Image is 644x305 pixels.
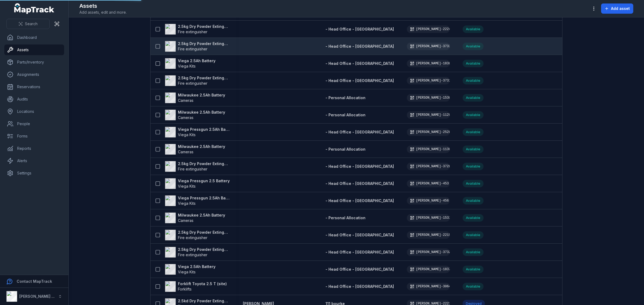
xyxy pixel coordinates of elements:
[463,25,484,33] div: Available
[407,180,450,187] div: [PERSON_NAME]-453
[463,94,484,102] div: Available
[178,230,230,235] strong: 2.5kg Dry Powder Extinguisher
[325,78,394,83] span: - Head Office - [GEOGRAPHIC_DATA]
[325,44,394,49] a: - Head Office - [GEOGRAPHIC_DATA]
[325,181,394,186] a: - Head Office - [GEOGRAPHIC_DATA]
[17,279,52,284] strong: Contact MapTrack
[463,197,484,204] div: Available
[178,24,230,29] strong: 2.5kg Dry Powder Extinguisher
[178,298,230,304] strong: 2.5kd Dry Powder Extinguisher
[165,41,230,52] a: 2.5kg Dry Powder ExtinguisherFire extinguisher
[165,127,230,137] a: Viega Pressgun 2.5Ah BatteryViega Kits
[407,77,450,84] div: [PERSON_NAME]-3731
[463,283,484,290] div: Available
[178,150,193,154] span: Cameras
[4,81,64,92] a: Reservations
[14,3,54,14] a: MapTrack
[325,113,365,117] span: - Personal Allocation
[178,264,215,269] strong: Viega 2.5Ah Battery
[4,32,64,43] a: Dashboard
[178,195,230,201] strong: Viega Pressgun 2.5Ah Battery
[463,266,484,273] div: Available
[325,44,394,49] span: - Head Office - [GEOGRAPHIC_DATA]
[178,213,225,218] strong: Milwaukee 2.5Ah Battery
[178,41,230,46] strong: 2.5kg Dry Powder Extinguisher
[178,115,193,120] span: Cameras
[165,144,225,155] a: Milwaukee 2.5Ah BatteryCameras
[165,247,230,258] a: 2.5kg Dry Powder ExtinguisherFire extinguisher
[611,6,630,11] span: Add asset
[407,163,450,170] div: [PERSON_NAME]-3728
[325,250,394,255] a: - Head Office - [GEOGRAPHIC_DATA]
[407,111,450,119] div: [PERSON_NAME]-1129
[325,112,365,118] a: - Personal Allocation
[178,281,227,287] strong: Forklift Toyota 2.5 T (site)
[4,118,64,129] a: People
[4,168,64,178] a: Settings
[325,284,394,289] a: - Head Office - [GEOGRAPHIC_DATA]
[178,287,192,291] span: Forklifts
[463,231,484,239] div: Available
[325,232,394,238] a: - Head Office - [GEOGRAPHIC_DATA]
[4,143,64,154] a: Reports
[178,161,230,166] strong: 2.5kg Dry Powder Extinguisher
[165,195,230,206] a: Viega Pressgun 2.5Ah BatteryViega Kits
[407,248,450,256] div: [PERSON_NAME]-3732
[178,127,230,132] strong: Viega Pressgun 2.5Ah Battery
[325,233,394,237] span: - Head Office - [GEOGRAPHIC_DATA]
[79,10,127,15] span: Add assets, edit and more.
[325,27,394,31] span: - Head Office - [GEOGRAPHIC_DATA]
[463,128,484,136] div: Available
[325,61,394,66] a: - Head Office - [GEOGRAPHIC_DATA]
[325,215,365,221] a: - Personal Allocation
[325,27,394,32] a: - Head Office - [GEOGRAPHIC_DATA]
[178,218,193,223] span: Cameras
[325,164,394,169] a: - Head Office - [GEOGRAPHIC_DATA]
[407,283,450,290] div: [PERSON_NAME]-3064
[325,215,365,220] span: - Personal Allocation
[4,155,64,166] a: Alerts
[165,230,230,240] a: 2.5kg Dry Powder ExtinguisherFire extinguisher
[178,98,193,103] span: Cameras
[4,106,64,117] a: Locations
[4,94,64,105] a: Audits
[325,95,365,100] span: - Personal Allocation
[463,163,484,170] div: Available
[463,77,484,84] div: Available
[178,252,207,257] span: Fire extinguisher
[325,147,365,152] a: - Personal Allocation
[325,147,365,151] span: - Personal Allocation
[407,60,450,67] div: [PERSON_NAME]-1838
[463,43,484,50] div: Available
[325,164,394,169] span: - Head Office - [GEOGRAPHIC_DATA]
[407,25,450,33] div: [PERSON_NAME]-2224
[325,129,394,135] a: - Head Office - [GEOGRAPHIC_DATA]
[325,78,394,83] a: - Head Office - [GEOGRAPHIC_DATA]
[407,266,450,273] div: [PERSON_NAME]-1837
[165,110,225,120] a: Milwaukee 2.5Ah BatteryCameras
[325,198,394,203] span: - Head Office - [GEOGRAPHIC_DATA]
[178,235,207,240] span: Fire extinguisher
[407,128,450,136] div: [PERSON_NAME]-2528
[165,58,215,69] a: Viega 2.5Ah BatteryViega Kits
[19,294,57,299] strong: [PERSON_NAME] Air
[165,281,227,292] a: Forklift Toyota 2.5 T (site)Forklifts
[325,130,394,134] span: - Head Office - [GEOGRAPHIC_DATA]
[178,178,230,184] strong: Viega Pressgun 2.5 Battery
[325,267,394,271] span: - Head Office - [GEOGRAPHIC_DATA]
[407,43,450,50] div: [PERSON_NAME]-3733
[25,21,38,27] span: Search
[178,144,225,149] strong: Milwaukee 2.5Ah Battery
[178,110,225,115] strong: Milwaukee 2.5Ah Battery
[178,247,230,252] strong: 2.5kg Dry Powder Extinguisher
[4,131,64,142] a: Forms
[178,167,207,171] span: Fire extinguisher
[6,19,50,29] button: Search
[407,231,450,239] div: [PERSON_NAME]-2215
[79,2,127,10] h2: Assets
[325,95,365,101] a: - Personal Allocation
[165,161,230,172] a: 2.5kg Dry Powder ExtinguisherFire extinguisher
